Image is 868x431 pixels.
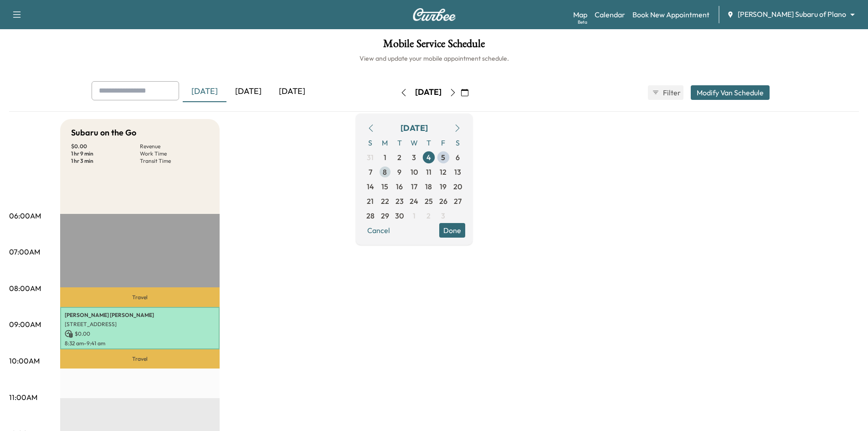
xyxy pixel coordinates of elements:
p: $ 0.00 [71,143,140,150]
p: $ 0.00 [65,330,215,338]
p: 10:00AM [9,355,40,366]
span: 8 [383,166,387,177]
span: T [392,135,407,150]
span: 5 [441,152,445,163]
span: 24 [410,196,418,207]
p: Revenue [140,143,209,150]
span: 30 [395,210,404,221]
button: Filter [648,85,683,100]
span: 13 [454,166,461,177]
p: Work Time [140,150,209,157]
button: Cancel [363,223,394,238]
span: 20 [453,181,462,192]
span: 9 [397,166,401,177]
div: [DATE] [183,81,226,102]
span: 31 [367,152,374,163]
h5: Subaru on the Go [71,126,136,139]
span: 3 [441,210,445,221]
span: 17 [411,181,417,192]
p: 07:00AM [9,246,40,257]
p: Travel [60,287,220,307]
span: 11 [426,166,431,177]
span: 4 [426,152,431,163]
p: Transit Time [140,157,209,165]
span: 26 [439,196,447,207]
span: M [378,135,392,150]
p: Travel [60,349,220,369]
span: 3 [412,152,416,163]
span: 22 [381,196,389,207]
span: W [407,135,421,150]
div: [DATE] [415,87,442,98]
span: 25 [425,196,433,207]
span: 21 [367,196,374,207]
span: 29 [381,210,389,221]
p: 09:00AM [9,319,41,330]
span: 16 [396,181,403,192]
span: 28 [366,210,375,221]
p: [STREET_ADDRESS] [65,321,215,328]
span: 1 [413,210,416,221]
p: [PERSON_NAME] [PERSON_NAME] [65,312,215,319]
span: 10 [411,166,418,177]
p: 11:00AM [9,392,37,403]
span: 2 [426,210,431,221]
button: Done [439,223,465,238]
p: 08:00AM [9,283,41,294]
p: 8:32 am - 9:41 am [65,340,215,347]
span: 2 [397,152,401,163]
span: 19 [440,181,447,192]
div: Beta [578,19,587,26]
span: 6 [456,152,460,163]
span: S [451,135,465,150]
p: 1 hr 9 min [71,150,140,157]
span: S [363,135,378,150]
h1: Mobile Service Schedule [9,38,859,54]
span: 15 [381,181,388,192]
a: Calendar [595,9,625,20]
div: [DATE] [226,81,270,102]
span: 18 [425,181,432,192]
span: 27 [454,196,462,207]
span: [PERSON_NAME] Subaru of Plano [738,9,846,20]
span: 7 [369,166,372,177]
img: Curbee Logo [412,8,456,21]
button: Modify Van Schedule [691,85,770,100]
span: F [436,135,451,150]
span: 23 [395,196,404,207]
div: [DATE] [401,122,428,135]
h6: View and update your mobile appointment schedule. [9,54,859,63]
span: Filter [663,87,679,98]
span: 14 [367,181,374,192]
div: [DATE] [270,81,314,102]
span: 1 [384,152,386,163]
span: T [421,135,436,150]
a: Book New Appointment [632,9,709,20]
p: 06:00AM [9,210,41,221]
p: 1 hr 3 min [71,157,140,165]
a: MapBeta [573,9,587,20]
span: 12 [440,166,447,177]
